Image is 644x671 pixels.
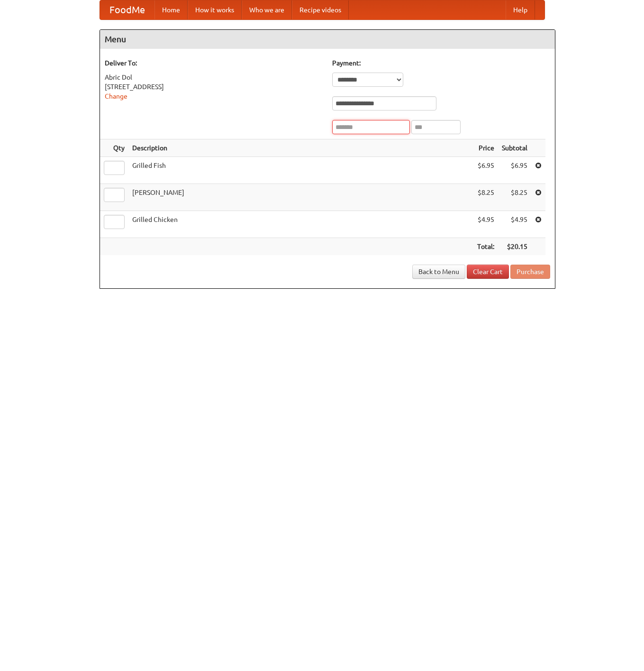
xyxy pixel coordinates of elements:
[332,58,550,68] h5: Payment:
[506,0,535,19] a: Help
[100,0,154,19] a: FoodMe
[100,139,128,157] th: Qty
[128,184,473,211] td: [PERSON_NAME]
[188,0,242,19] a: How it works
[128,157,473,184] td: Grilled Fish
[292,0,349,19] a: Recipe videos
[473,157,498,184] td: $6.95
[498,184,531,211] td: $8.25
[128,211,473,238] td: Grilled Chicken
[473,238,498,256] th: Total:
[498,211,531,238] td: $4.95
[105,73,323,82] div: Abric Dol
[473,211,498,238] td: $4.95
[412,265,465,279] a: Back to Menu
[100,30,555,49] h4: Menu
[128,139,473,157] th: Description
[105,82,323,92] div: [STREET_ADDRESS]
[242,0,292,19] a: Who we are
[105,58,323,68] h5: Deliver To:
[473,184,498,211] td: $8.25
[498,238,531,256] th: $20.15
[498,157,531,184] td: $6.95
[473,139,498,157] th: Price
[105,92,127,100] a: Change
[498,139,531,157] th: Subtotal
[510,265,550,279] button: Purchase
[467,265,509,279] a: Clear Cart
[154,0,188,19] a: Home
